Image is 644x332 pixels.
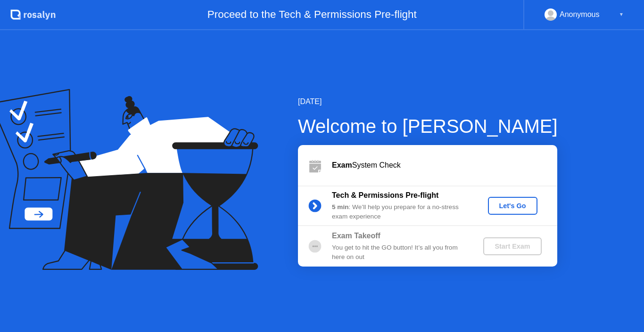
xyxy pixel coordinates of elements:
[332,232,380,240] b: Exam Takeoff
[298,112,558,140] div: Welcome to [PERSON_NAME]
[298,96,558,107] div: [DATE]
[483,237,541,255] button: Start Exam
[332,161,352,169] b: Exam
[332,203,349,211] b: 5 min
[488,197,537,215] button: Let's Go
[560,8,600,21] div: Anonymous
[332,243,468,262] div: You get to hit the GO button! It’s all you from here on out
[332,191,438,199] b: Tech & Permissions Pre-flight
[332,202,468,222] div: : We’ll help you prepare for a no-stress exam experience
[332,160,557,171] div: System Check
[487,243,537,250] div: Start Exam
[492,202,534,210] div: Let's Go
[619,8,624,21] div: ▼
